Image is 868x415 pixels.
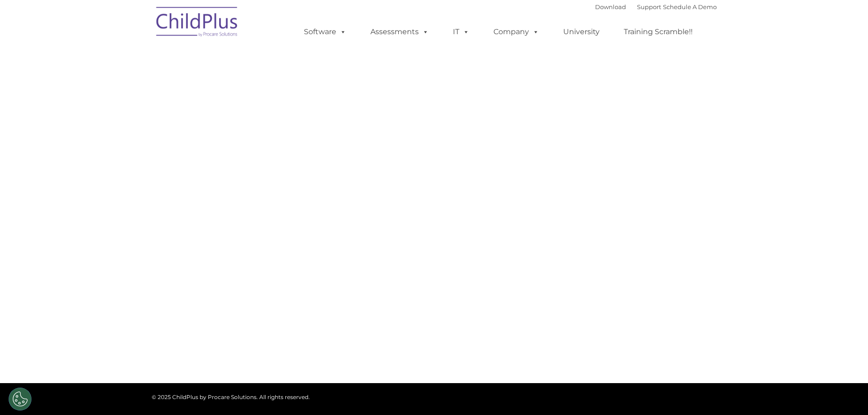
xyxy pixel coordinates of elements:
[159,113,688,132] span: Whether you want a personalized demo of the software, looking for answers, interested in training...
[554,23,609,41] a: University
[361,23,438,41] a: Assessments
[663,3,717,10] a: Schedule A Demo
[595,3,717,10] font: |
[159,75,314,102] span: CONTACT US
[615,23,702,41] a: Training Scramble!!
[152,394,310,400] span: © 2025 ChildPlus by Procare Solutions. All rights reserved.
[444,23,478,41] a: IT
[484,23,548,41] a: Company
[595,3,626,10] a: Download
[159,159,710,227] iframe: Form 0
[295,23,355,41] a: Software
[152,0,243,46] img: ChildPlus by Procare Solutions
[9,388,31,410] button: Cookies Settings
[637,3,661,10] a: Support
